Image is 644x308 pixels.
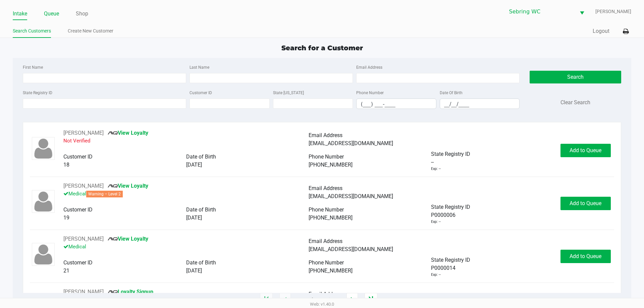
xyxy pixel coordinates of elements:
span: Add to Queue [570,200,601,206]
span: [PHONE_NUMBER] [309,214,353,221]
a: Queue [44,9,59,18]
span: 18 [63,162,69,168]
span: 1 - 20 of 895163 items [298,296,340,303]
span: 21 [63,267,69,274]
input: Format: MM/DD/YYYY [440,99,520,109]
span: [DATE] [186,214,202,221]
span: Warning – Level 2 [86,191,123,197]
a: View Loyalty [108,236,148,242]
a: View Loyalty [108,183,148,189]
span: 19 [63,214,69,221]
a: Search Customers [13,27,51,35]
span: [DATE] [186,162,202,168]
span: State Registry ID [431,151,470,157]
span: Email Address [309,132,342,138]
p: Medical [63,243,309,251]
span: Email Address [309,238,342,244]
span: Phone Number [309,153,344,160]
span: [PHONE_NUMBER] [309,267,353,274]
button: See customer info [63,129,104,137]
span: Date of Birth [186,206,216,213]
label: State Registry ID [23,90,52,96]
span: [PERSON_NAME] [595,8,631,15]
span: Date of Birth [186,259,216,266]
span: Date of Birth [186,153,216,160]
span: Add to Queue [570,253,601,259]
span: [EMAIL_ADDRESS][DOMAIN_NAME] [309,246,393,252]
label: Last Name [190,64,209,70]
span: [PHONE_NUMBER] [309,162,353,168]
button: Add to Queue [560,144,611,157]
app-submit-button: Move to first page [260,293,273,306]
label: Date Of Birth [440,90,463,96]
span: [EMAIL_ADDRESS][DOMAIN_NAME] [309,140,393,146]
p: Not Verified [63,137,309,145]
span: Email Address [309,291,342,297]
label: Phone Number [356,90,384,96]
button: Clear Search [560,99,590,107]
button: Add to Queue [560,250,611,263]
span: [DATE] [186,267,202,274]
span: Customer ID [63,153,93,160]
span: Add to Queue [570,147,601,153]
span: Search for a Customer [281,44,363,52]
kendo-maskedtextbox: Format: (999) 999-9999 [356,99,436,109]
label: Customer ID [190,90,212,96]
div: Exp: -- [431,219,441,225]
button: See customer info [63,182,104,190]
button: Logout [593,27,609,35]
button: See customer info [63,288,104,296]
span: Sebring WC [509,8,572,16]
app-submit-button: Next [346,293,358,306]
span: State Registry ID [431,204,470,210]
label: State [US_STATE] [273,90,304,96]
input: Format: (999) 999-9999 [357,99,436,109]
app-submit-button: Move to last page [365,293,377,306]
a: Intake [13,9,27,18]
div: Exp: -- [431,166,441,172]
span: -- [431,158,434,166]
span: P0000014 [431,264,455,272]
span: Web: v1.40.0 [310,302,334,307]
a: Loyalty Signup [108,289,153,295]
span: P0000006 [431,211,455,219]
button: Add to Queue [560,197,611,210]
button: Search [530,71,621,83]
a: View Loyalty [108,130,148,136]
a: Create New Customer [68,27,113,35]
a: Shop [76,9,88,18]
span: [EMAIL_ADDRESS][DOMAIN_NAME] [309,193,393,199]
p: Medical [63,190,309,198]
label: Email Address [356,64,382,70]
label: First Name [23,64,43,70]
kendo-maskedtextbox: Format: MM/DD/YYYY [440,99,520,109]
span: Phone Number [309,206,344,213]
span: State Registry ID [431,257,470,263]
span: Phone Number [309,259,344,266]
button: See customer info [63,235,104,243]
app-submit-button: Previous [279,293,291,306]
span: Customer ID [63,259,93,266]
button: Select [576,4,588,19]
span: Customer ID [63,206,93,213]
span: Email Address [309,185,342,191]
div: Exp: -- [431,272,441,278]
